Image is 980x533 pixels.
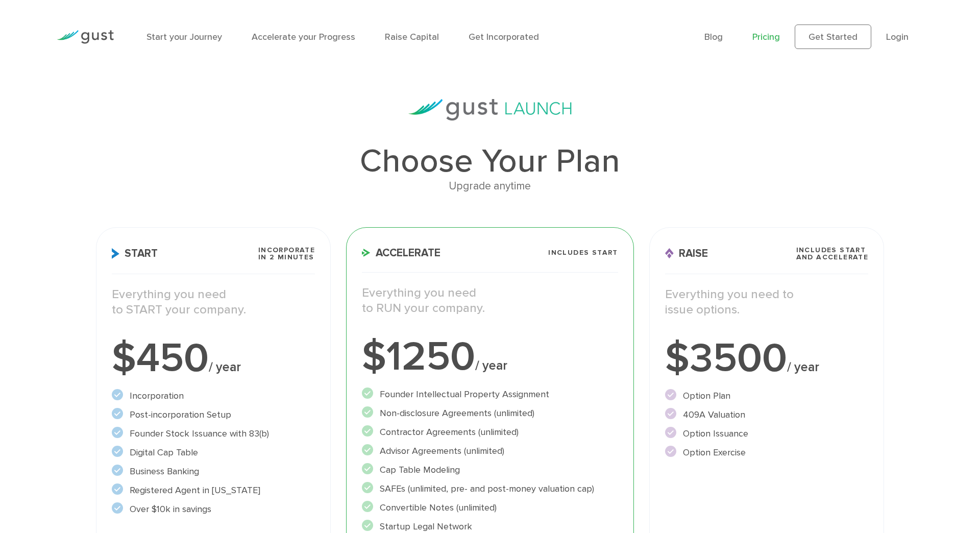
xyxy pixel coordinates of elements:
[112,446,315,459] li: Digital Cap Table
[665,287,868,318] p: Everything you need to issue options.
[57,30,114,44] img: Gust Logo
[112,287,315,318] p: Everything you need to START your company.
[258,247,315,261] span: Incorporate in 2 Minutes
[112,408,315,422] li: Post-incorporation Setup
[665,408,868,422] li: 409A Valuation
[362,501,618,515] li: Convertible Notes (unlimited)
[469,32,539,42] a: Get Incorporated
[795,25,871,49] a: Get Started
[408,99,572,120] img: gust-launch-logos.svg
[96,178,884,195] div: Upgrade anytime
[665,389,868,403] li: Option Plan
[752,32,780,42] a: Pricing
[112,427,315,441] li: Founder Stock Issuance with 83(b)
[112,248,119,259] img: Start Icon X2
[362,336,618,377] div: $1250
[362,249,371,257] img: Accelerate Icon
[252,32,355,42] a: Accelerate your Progress
[112,248,158,259] span: Start
[362,482,618,496] li: SAFEs (unlimited, pre- and post-money valuation cap)
[112,483,315,497] li: Registered Agent in [US_STATE]
[112,389,315,403] li: Incorporation
[112,502,315,516] li: Over $10k in savings
[665,248,708,259] span: Raise
[886,32,909,42] a: Login
[665,338,868,379] div: $3500
[209,359,241,375] span: / year
[787,359,819,375] span: / year
[665,248,674,259] img: Raise Icon
[475,358,507,373] span: / year
[112,338,315,379] div: $450
[112,465,315,478] li: Business Banking
[665,446,868,459] li: Option Exercise
[362,248,440,258] span: Accelerate
[146,32,222,42] a: Start your Journey
[665,427,868,441] li: Option Issuance
[362,387,618,401] li: Founder Intellectual Property Assignment
[548,249,618,256] span: Includes START
[385,32,439,42] a: Raise Capital
[96,145,884,178] h1: Choose Your Plan
[362,285,618,316] p: Everything you need to RUN your company.
[362,444,618,458] li: Advisor Agreements (unlimited)
[704,32,723,42] a: Blog
[362,425,618,439] li: Contractor Agreements (unlimited)
[362,463,618,477] li: Cap Table Modeling
[362,406,618,420] li: Non-disclosure Agreements (unlimited)
[796,247,869,261] span: Includes START and ACCELERATE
